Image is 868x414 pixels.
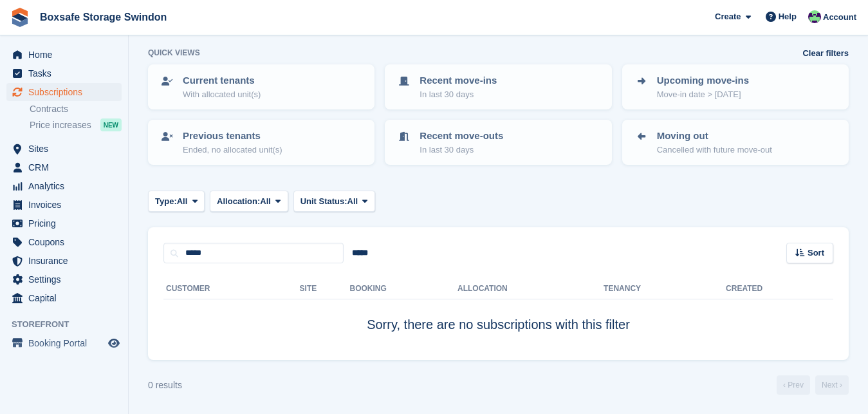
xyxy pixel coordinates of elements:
[6,233,122,251] a: menu
[657,144,772,156] p: Cancelled with future move-out
[779,10,797,23] span: Help
[12,318,128,331] span: Storefront
[808,10,821,23] img: Kim Virabi
[420,88,497,101] p: In last 30 days
[6,140,122,158] a: menu
[300,279,350,299] th: Site
[35,6,172,28] a: Boxsafe Storage Swindon
[6,270,122,288] a: menu
[6,177,122,195] a: menu
[623,121,847,164] a: Moving out Cancelled with future move-out
[183,144,282,156] p: Ended, no allocated unit(s)
[726,279,833,299] th: Created
[30,119,91,131] span: Price increases
[148,47,200,59] h6: Quick views
[217,195,260,208] span: Allocation:
[183,73,261,88] p: Current tenants
[6,334,122,352] a: menu
[28,196,106,214] span: Invoices
[260,195,271,208] span: All
[350,279,457,299] th: Booking
[604,279,649,299] th: Tenancy
[148,191,205,212] button: Type: All
[149,121,373,164] a: Previous tenants Ended, no allocated unit(s)
[177,195,188,208] span: All
[183,129,282,144] p: Previous tenants
[6,158,122,176] a: menu
[28,158,106,176] span: CRM
[657,88,749,101] p: Move-in date > [DATE]
[347,195,358,208] span: All
[28,334,106,352] span: Booking Portal
[155,195,177,208] span: Type:
[420,73,497,88] p: Recent move-ins
[28,252,106,270] span: Insurance
[823,11,856,24] span: Account
[300,195,347,208] span: Unit Status:
[149,66,373,108] a: Current tenants With allocated unit(s)
[367,317,630,332] span: Sorry, there are no subscriptions with this filter
[28,233,106,251] span: Coupons
[6,289,122,307] a: menu
[293,191,375,212] button: Unit Status: All
[210,191,288,212] button: Allocation: All
[28,140,106,158] span: Sites
[28,83,106,101] span: Subscriptions
[6,252,122,270] a: menu
[6,196,122,214] a: menu
[657,73,749,88] p: Upcoming move-ins
[457,279,604,299] th: Allocation
[386,121,610,164] a: Recent move-outs In last 30 days
[815,375,849,395] a: Next
[30,118,122,132] a: Price increases NEW
[623,66,847,108] a: Upcoming move-ins Move-in date > [DATE]
[28,64,106,82] span: Tasks
[10,8,30,27] img: stora-icon-8386f47178a22dfd0bd8f6a31ec36ba5ce8667c1dd55bd0f319d3a0aa187defe.svg
[163,279,300,299] th: Customer
[6,214,122,232] a: menu
[657,129,772,144] p: Moving out
[6,46,122,64] a: menu
[6,83,122,101] a: menu
[774,375,851,395] nav: Page
[777,375,810,395] a: Previous
[106,335,122,351] a: Preview store
[802,47,849,60] a: Clear filters
[808,247,824,259] span: Sort
[148,379,182,392] div: 0 results
[420,129,503,144] p: Recent move-outs
[28,289,106,307] span: Capital
[183,88,261,101] p: With allocated unit(s)
[100,118,122,131] div: NEW
[30,103,122,115] a: Contracts
[28,270,106,288] span: Settings
[420,144,503,156] p: In last 30 days
[28,214,106,232] span: Pricing
[715,10,741,23] span: Create
[6,64,122,82] a: menu
[28,46,106,64] span: Home
[28,177,106,195] span: Analytics
[386,66,610,108] a: Recent move-ins In last 30 days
